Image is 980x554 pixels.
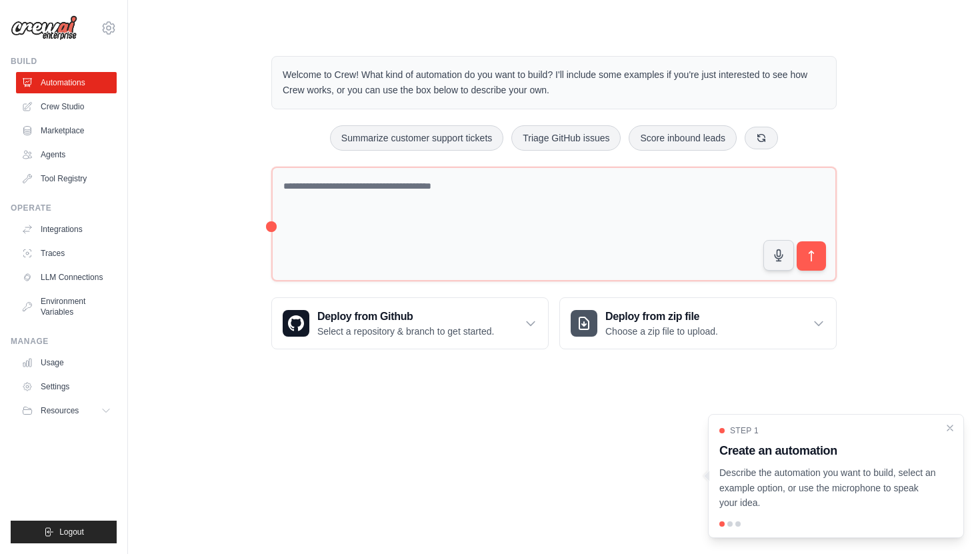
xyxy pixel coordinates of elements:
[16,120,117,141] a: Marketplace
[719,441,937,460] h3: Create an automation
[330,125,503,151] button: Summarize customer support tickets
[913,490,980,554] iframe: Chat Widget
[317,325,494,338] p: Select a repository & branch to get started.
[16,144,117,165] a: Agents
[945,423,955,433] button: Close walkthrough
[317,309,494,325] h3: Deploy from Github
[730,425,759,436] span: Step 1
[511,125,621,151] button: Triage GitHub issues
[629,125,737,151] button: Score inbound leads
[16,72,117,93] a: Automations
[16,168,117,189] a: Tool Registry
[11,15,77,41] img: Logo
[11,521,117,543] button: Logout
[605,325,718,338] p: Choose a zip file to upload.
[11,56,117,67] div: Build
[16,219,117,240] a: Integrations
[283,67,825,98] p: Welcome to Crew! What kind of automation do you want to build? I'll include some examples if you'...
[11,336,117,347] div: Manage
[11,203,117,213] div: Operate
[16,243,117,264] a: Traces
[605,309,718,325] h3: Deploy from zip file
[16,376,117,397] a: Settings
[16,291,117,323] a: Environment Variables
[16,96,117,117] a: Crew Studio
[16,352,117,373] a: Usage
[16,400,117,421] button: Resources
[16,267,117,288] a: LLM Connections
[719,465,937,511] p: Describe the automation you want to build, select an example option, or use the microphone to spe...
[41,405,79,416] span: Resources
[59,527,84,537] span: Logout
